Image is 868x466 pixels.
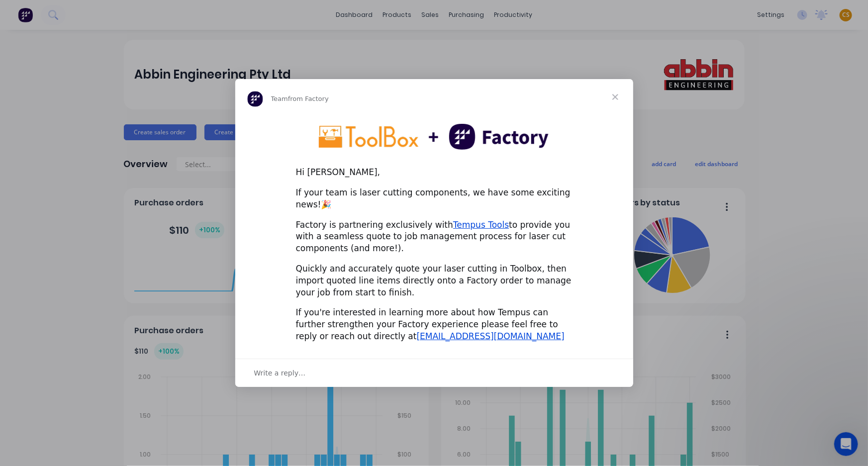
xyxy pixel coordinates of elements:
[417,331,565,341] a: [EMAIL_ADDRESS][DOMAIN_NAME]
[296,219,573,255] div: Factory is partnering exclusively with to provide you with a seamless quote to job management pro...
[296,307,573,342] div: If you're interested in learning more about how Tempus can further strengthen your Factory experi...
[296,263,573,298] div: Quickly and accurately quote your laser cutting in Toolbox, then import quoted line items directl...
[296,187,573,211] div: If your team is laser cutting components, we have some exciting news!🎉
[247,91,263,107] img: Profile image for Team
[235,359,633,387] div: Open conversation and reply
[254,367,306,379] span: Write a reply…
[453,220,509,230] a: Tempus Tools
[271,95,288,102] span: Team
[296,167,573,179] div: Hi [PERSON_NAME],
[597,79,633,115] span: Close
[288,95,329,102] span: from Factory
